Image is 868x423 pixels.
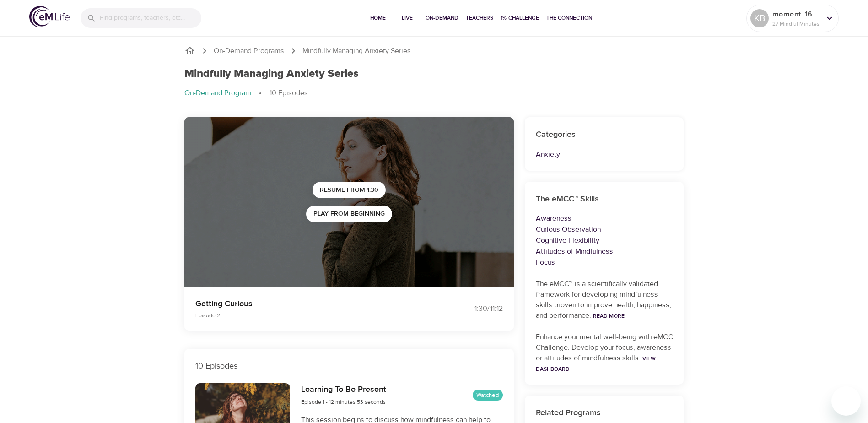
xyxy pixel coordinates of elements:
h6: The eMCC™ Skills [536,193,673,206]
p: Curious Observation [536,224,673,235]
p: Anxiety [536,149,673,160]
p: On-Demand Program [184,88,251,98]
p: Attitudes of Mindfulness [536,246,673,257]
span: Episode 1 - 12 minutes 53 seconds [301,398,386,406]
span: Teachers [466,13,493,23]
h6: Related Programs [536,407,673,420]
span: Home [367,13,389,23]
span: Resume from 1:30 [320,184,378,196]
p: 10 Episodes [270,88,308,98]
p: Enhance your mental well-being with eMCC Challenge. Develop your focus, awareness or attitudes of... [536,332,673,374]
h6: Learning To Be Present [301,383,386,396]
p: Awareness [536,213,673,224]
nav: breadcrumb [184,45,684,56]
span: Play from beginning [313,208,385,220]
nav: breadcrumb [184,88,684,99]
button: Resume from 1:30 [313,182,386,199]
div: KB [750,9,769,27]
a: View Dashboard [536,355,656,373]
p: Mindfully Managing Anxiety Series [302,46,411,56]
iframe: Button to launch messaging window [831,386,861,416]
div: 1:30 / 11:12 [434,304,503,314]
span: 1% Challenge [501,13,539,23]
img: logo [29,6,70,27]
span: On-Demand [426,13,458,23]
p: The eMCC™ is a scientifically validated framework for developing mindfulness skills proven to imp... [536,279,673,321]
p: 27 Mindful Minutes [772,20,821,28]
h6: Categories [536,128,673,141]
p: Getting Curious [195,298,423,310]
p: moment_1695906020 [772,9,821,20]
p: Focus [536,257,673,268]
p: Cognitive Flexibility [536,235,673,246]
span: Watched [473,391,503,400]
a: Read More [593,312,625,320]
span: Live [396,13,418,23]
h1: Mindfully Managing Anxiety Series [184,67,359,81]
a: On-Demand Programs [214,46,284,56]
input: Find programs, teachers, etc... [100,8,201,28]
p: 10 Episodes [195,360,503,372]
p: Episode 2 [195,311,423,320]
span: The Connection [546,13,592,23]
button: Play from beginning [306,206,392,222]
